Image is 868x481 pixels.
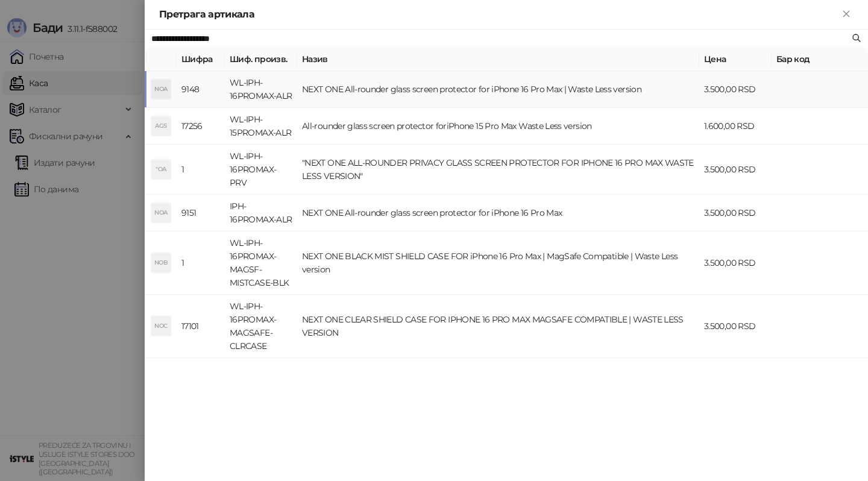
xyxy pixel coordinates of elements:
[225,231,297,295] td: WL-IPH-16PROMAX-MAGSF-MISTCASE-BLK
[177,295,225,358] td: 17101
[225,108,297,145] td: WL-IPH-15PROMAX-ALR
[159,7,839,22] div: Претрага артикала
[699,145,772,195] td: 3.500,00 RSD
[151,160,171,179] div: "OA
[225,195,297,231] td: IPH-16PROMAX-ALR
[839,7,854,22] button: Close
[297,231,699,295] td: NEXT ONE BLACK MIST SHIELD CASE FOR iPhone 16 Pro Max | MagSafe Compatible | Waste Less version
[151,203,171,222] div: NOA
[225,48,297,71] th: Шиф. произв.
[177,48,225,71] th: Шифра
[225,295,297,358] td: WL-IPH-16PROMAX-MAGSAFE-CLRCASE
[699,71,772,108] td: 3.500,00 RSD
[297,71,699,108] td: NEXT ONE All-rounder glass screen protector for iPhone 16 Pro Max | Waste Less version
[297,145,699,195] td: "NEXT ONE ALL-ROUNDER PRIVACY GLASS SCREEN PROTECTOR FOR IPHONE 16 PRO MAX WASTE LESS VERSION"
[699,48,772,71] th: Цена
[177,231,225,295] td: 1
[297,295,699,358] td: NEXT ONE CLEAR SHIELD CASE FOR IPHONE 16 PRO MAX MAGSAFE COMPATIBLE | WASTE LESS VERSION
[177,195,225,231] td: 9151
[177,108,225,145] td: 17256
[225,145,297,195] td: WL-IPH-16PROMAX-PRV
[699,195,772,231] td: 3.500,00 RSD
[699,231,772,295] td: 3.500,00 RSD
[297,48,699,71] th: Назив
[177,145,225,195] td: 1
[151,116,171,136] div: AGS
[151,80,171,99] div: NOA
[772,48,868,71] th: Бар код
[699,108,772,145] td: 1.600,00 RSD
[297,195,699,231] td: NEXT ONE All-rounder glass screen protector for iPhone 16 Pro Max
[297,108,699,145] td: All-rounder glass screen protector foriPhone 15 Pro Max Waste Less version
[177,71,225,108] td: 9148
[225,71,297,108] td: WL-IPH-16PROMAX-ALR
[151,253,171,272] div: NOB
[151,316,171,336] div: NOC
[699,295,772,358] td: 3.500,00 RSD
